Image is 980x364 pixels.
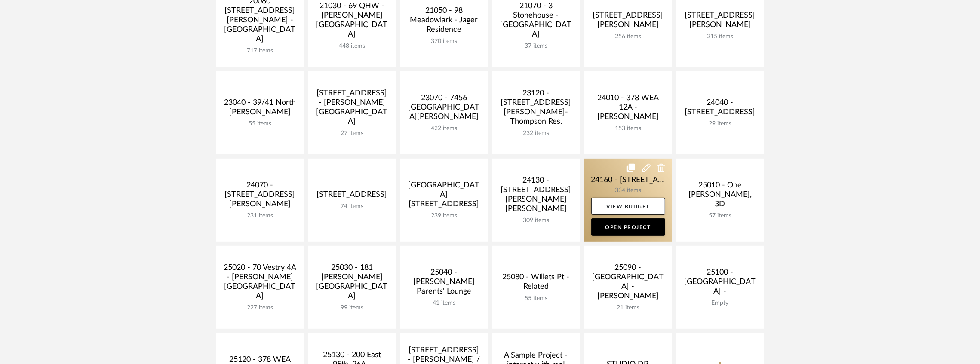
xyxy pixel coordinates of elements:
[683,33,757,40] div: 215 items
[315,304,389,312] div: 99 items
[407,300,481,307] div: 41 items
[223,180,297,212] div: 24070 - [STREET_ADDRESS][PERSON_NAME]
[315,190,389,203] div: [STREET_ADDRESS]
[315,43,389,50] div: 448 items
[223,98,297,120] div: 23040 - 39/41 North [PERSON_NAME]
[591,11,665,33] div: [STREET_ADDRESS][PERSON_NAME]
[407,125,481,132] div: 422 items
[499,130,573,137] div: 232 items
[683,300,757,307] div: Empty
[223,47,297,55] div: 717 items
[315,89,389,130] div: [STREET_ADDRESS] - [PERSON_NAME][GEOGRAPHIC_DATA]
[223,304,297,312] div: 227 items
[499,43,573,50] div: 37 items
[407,268,481,300] div: 25040 - [PERSON_NAME] Parents' Lounge
[591,125,665,132] div: 153 items
[407,180,481,212] div: [GEOGRAPHIC_DATA][STREET_ADDRESS]
[683,11,757,33] div: [STREET_ADDRESS][PERSON_NAME]
[407,93,481,125] div: 23070 - 7456 [GEOGRAPHIC_DATA][PERSON_NAME]
[591,198,665,215] a: View Budget
[499,176,573,217] div: 24130 - [STREET_ADDRESS][PERSON_NAME][PERSON_NAME]
[591,218,665,236] a: Open Project
[683,120,757,128] div: 29 items
[499,217,573,224] div: 309 items
[499,1,573,43] div: 21070 - 3 Stonehouse - [GEOGRAPHIC_DATA]
[223,120,297,128] div: 55 items
[499,89,573,130] div: 23120 - [STREET_ADDRESS][PERSON_NAME]-Thompson Res.
[683,268,757,300] div: 25100 - [GEOGRAPHIC_DATA] -
[499,272,573,295] div: 25080 - Willets Pt - Related
[683,212,757,220] div: 57 items
[591,33,665,40] div: 256 items
[315,1,389,43] div: 21030 - 69 QHW - [PERSON_NAME][GEOGRAPHIC_DATA]
[407,6,481,38] div: 21050 - 98 Meadowlark - Jager Residence
[683,98,757,120] div: 24040 - [STREET_ADDRESS]
[683,180,757,212] div: 25010 - One [PERSON_NAME], 3D
[407,212,481,220] div: 239 items
[591,93,665,125] div: 24010 - 378 WEA 12A - [PERSON_NAME]
[407,38,481,45] div: 370 items
[223,212,297,220] div: 231 items
[223,263,297,304] div: 25020 - 70 Vestry 4A - [PERSON_NAME][GEOGRAPHIC_DATA]
[315,263,389,304] div: 25030 - 181 [PERSON_NAME][GEOGRAPHIC_DATA]
[315,203,389,210] div: 74 items
[315,130,389,137] div: 27 items
[499,295,573,302] div: 55 items
[591,263,665,304] div: 25090 - [GEOGRAPHIC_DATA] - [PERSON_NAME]
[591,304,665,312] div: 21 items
